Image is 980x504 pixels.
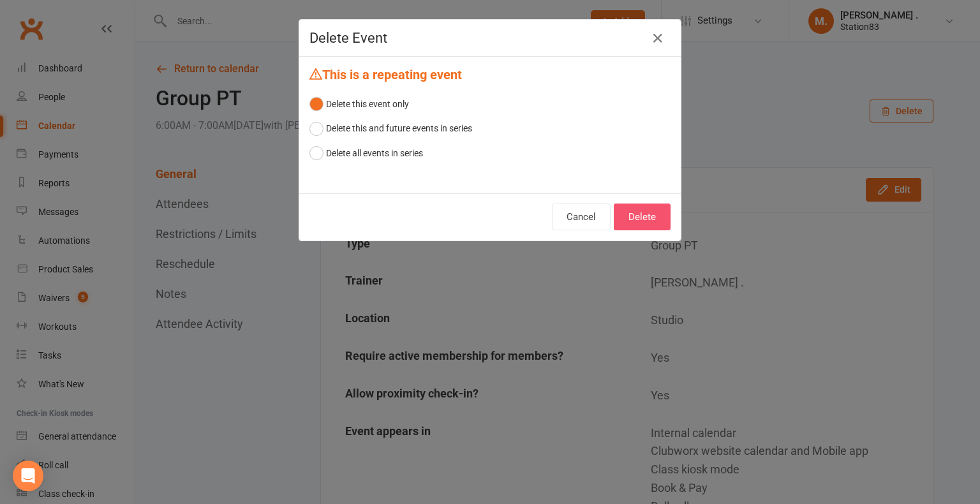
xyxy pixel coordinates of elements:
h4: This is a repeating event [309,67,671,82]
button: Delete [614,204,671,230]
button: Cancel [552,204,611,230]
h4: Delete Event [309,30,671,46]
div: Open Intercom Messenger [13,461,43,491]
button: Close [648,28,668,48]
button: Delete this and future events in series [309,116,472,140]
button: Delete all events in series [309,141,423,165]
button: Delete this event only [309,92,409,116]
